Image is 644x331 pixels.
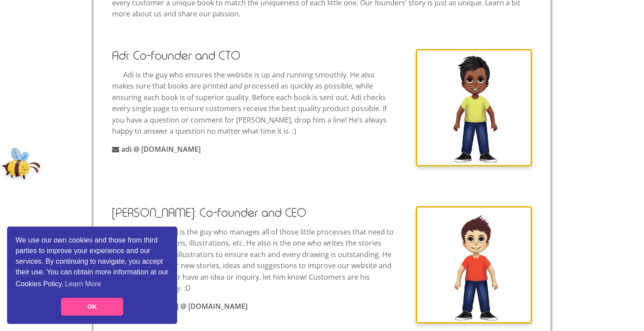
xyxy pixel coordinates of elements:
[112,144,201,154] a: adi @ [DOMAIN_NAME]
[7,227,177,324] div: cookieconsent
[112,301,248,311] a: [PERSON_NAME] @ [DOMAIN_NAME]
[63,277,102,291] a: learn more about cookies
[112,49,532,63] h3: Adi: Co-founder and CTO
[16,235,169,291] span: We use our own cookies and those from third parties to improve your experience and our services. ...
[112,227,532,295] p: [PERSON_NAME] is the guy who manages all of those little processes that need to get done, transla...
[112,69,532,138] p: Adi is the guy who ensures the website is up and running smoothly. He also makes sure that books ...
[61,298,123,316] a: dismiss cookie message
[112,206,532,220] h3: [PERSON_NAME]: Co-founder and CEO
